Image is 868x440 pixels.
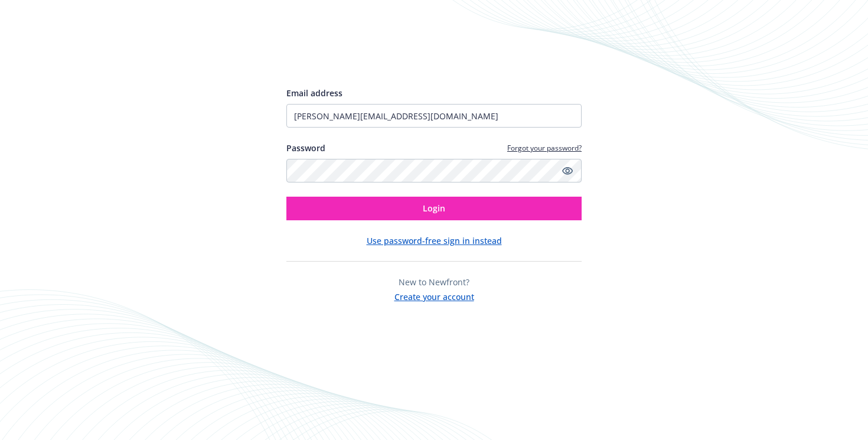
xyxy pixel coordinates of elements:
[560,164,575,178] a: Show password
[394,288,474,303] button: Create your account
[286,44,398,65] img: Newfront logo
[367,234,502,247] button: Use password-free sign in instead
[286,197,582,220] button: Login
[507,143,582,153] a: Forgot your password?
[286,142,325,154] label: Password
[399,276,469,288] span: New to Newfront?
[286,104,582,128] input: Enter your email
[286,159,582,182] input: Enter your password
[423,203,445,214] span: Login
[286,87,342,99] span: Email address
